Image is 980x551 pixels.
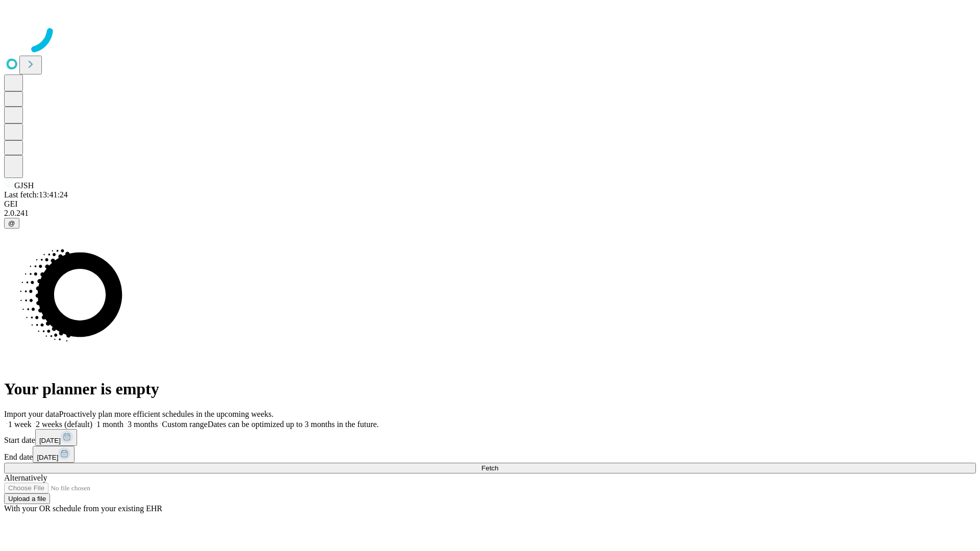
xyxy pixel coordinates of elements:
[4,429,976,446] div: Start date
[96,420,124,429] span: 1 month
[128,420,158,429] span: 3 months
[37,454,58,461] span: [DATE]
[33,446,75,463] button: [DATE]
[35,429,77,446] button: [DATE]
[4,410,59,418] span: Import your data
[14,181,34,190] span: GJSH
[4,473,47,482] span: Alternatively
[4,504,162,513] span: With your OR schedule from your existing EHR
[4,446,976,463] div: End date
[8,420,32,429] span: 1 week
[4,209,976,218] div: 2.0.241
[4,463,976,473] button: Fetch
[4,199,976,209] div: GEI
[481,464,498,472] span: Fetch
[36,420,92,429] span: 2 weeks (default)
[39,437,61,444] span: [DATE]
[208,420,379,429] span: Dates can be optimized up to 3 months in the future.
[162,420,207,429] span: Custom range
[4,380,976,398] h1: Your planner is empty
[59,410,274,418] span: Proactively plan more efficient schedules in the upcoming weeks.
[8,219,15,227] span: @
[4,190,68,199] span: Last fetch: 13:41:24
[4,493,50,504] button: Upload a file
[4,218,19,229] button: @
